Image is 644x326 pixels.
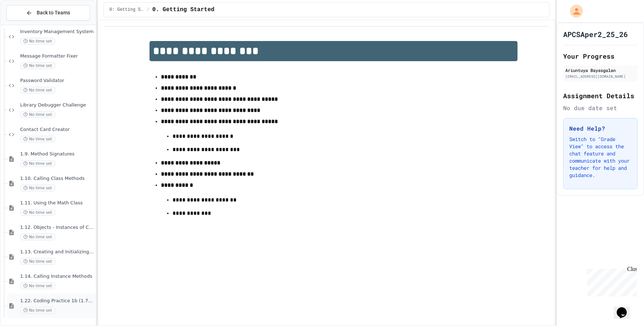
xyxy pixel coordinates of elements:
[152,5,215,14] span: 0. Getting Started
[20,127,94,133] span: Contact Card Creator
[20,111,55,118] span: No time set
[20,87,55,94] span: No time set
[20,53,94,59] span: Message Formatter Fixer
[20,62,55,69] span: No time set
[20,176,94,182] span: 1.10. Calling Class Methods
[20,160,55,167] span: No time set
[20,225,94,231] span: 1.12. Objects - Instances of Classes
[20,136,55,142] span: No time set
[20,249,94,255] span: 1.13. Creating and Initializing Objects: Constructors
[563,91,638,101] h2: Assignment Details
[20,38,55,45] span: No time set
[20,185,55,191] span: No time set
[37,9,70,17] span: Back to Teams
[584,266,637,296] iframe: chat widget
[20,200,94,206] span: 1.11. Using the Math Class
[614,297,637,319] iframe: chat widget
[110,7,144,13] span: 0: Getting Started
[563,51,638,61] h2: Your Progress
[565,67,635,73] div: Ariuntuya Bayasgalan
[20,234,55,240] span: No time set
[147,7,149,13] span: /
[20,29,94,35] span: Inventory Management System
[565,74,635,79] div: [EMAIL_ADDRESS][DOMAIN_NAME]
[20,258,55,265] span: No time set
[6,5,90,21] button: Back to Teams
[20,209,55,216] span: No time set
[20,273,94,280] span: 1.14. Calling Instance Methods
[3,3,50,46] div: Chat with us now!Close
[20,151,94,157] span: 1.9. Method Signatures
[20,78,94,84] span: Password Validator
[20,102,94,108] span: Library Debugger Challenge
[20,307,55,314] span: No time set
[562,3,585,19] div: My Account
[569,124,631,133] h3: Need Help?
[569,136,631,179] p: Switch to "Grade View" to access the chat feature and communicate with your teacher for help and ...
[563,104,638,112] div: No due date set
[20,298,94,304] span: 1.22. Coding Practice 1b (1.7-1.15)
[20,282,55,289] span: No time set
[563,29,628,39] h1: APCSAper2_25_26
